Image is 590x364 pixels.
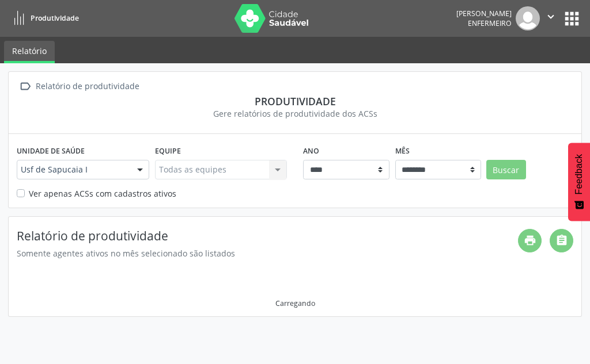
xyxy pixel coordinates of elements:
[17,78,33,95] i: 
[468,18,512,28] span: Enfermeiro
[17,229,518,243] h4: Relatório de produtividade
[17,142,85,160] label: Unidade de saúde
[275,298,315,308] div: Carregando
[540,6,562,30] button: 
[544,10,557,23] i: 
[574,154,584,194] span: Feedback
[29,187,176,200] label: Ver apenas ACSs com cadastros ativos
[17,95,573,108] div: Produtividade
[31,13,79,23] span: Produtividade
[17,108,573,120] div: Gere relatórios de produtividade dos ACSs
[303,142,319,160] label: Ano
[568,143,590,221] button: Feedback - Mostrar pesquisa
[516,6,540,30] img: img
[17,247,518,259] div: Somente agentes ativos no mês selecionado são listados
[456,9,512,18] div: [PERSON_NAME]
[486,160,526,179] button: Buscar
[395,142,410,160] label: Mês
[17,78,141,95] a:  Relatório de produtividade
[8,9,79,28] a: Produtividade
[33,78,141,95] div: Relatório de produtividade
[4,41,55,63] a: Relatório
[21,164,126,175] span: Usf de Sapucaia I
[155,142,181,160] label: Equipe
[562,9,582,29] button: apps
